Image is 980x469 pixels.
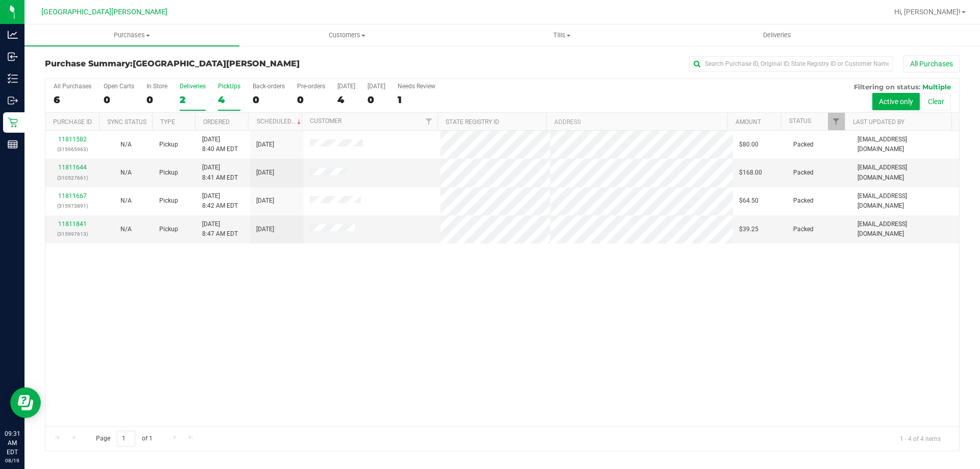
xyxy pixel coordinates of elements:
[857,163,953,182] span: [EMAIL_ADDRESS][DOMAIN_NAME]
[455,31,669,40] span: Tills
[120,141,132,148] span: Not Applicable
[107,118,146,126] a: Sync Status
[120,169,132,176] span: Not Applicable
[202,191,238,211] span: [DATE] 8:42 AM EDT
[120,140,132,150] button: N/A
[749,31,805,40] span: Deliveries
[872,93,920,110] button: Active only
[739,168,762,178] span: $168.00
[58,136,87,143] a: 11811582
[398,94,435,106] div: 1
[8,30,18,40] inline-svg: Analytics
[857,191,953,211] span: [EMAIL_ADDRESS][DOMAIN_NAME]
[58,192,87,200] a: 11811667
[853,118,904,126] a: Last Updated By
[857,135,953,154] span: [EMAIL_ADDRESS][DOMAIN_NAME]
[10,387,41,418] iframe: Resource center
[828,113,845,130] a: Filter
[367,83,385,90] div: [DATE]
[218,94,240,106] div: 4
[120,226,132,233] span: Not Applicable
[202,163,238,182] span: [DATE] 8:41 AM EDT
[256,196,274,206] span: [DATE]
[146,83,167,90] div: In Store
[52,229,93,239] p: (315997613)
[160,118,175,126] a: Type
[454,24,669,46] a: Tills
[58,220,87,228] a: 11811841
[5,429,20,457] p: 09:31 AM EDT
[689,56,893,71] input: Search Purchase ID, Original ID, State Registry ID or Customer Name...
[54,94,91,106] div: 6
[203,118,230,126] a: Ordered
[45,59,350,68] h3: Purchase Summary:
[421,113,437,130] a: Filter
[41,8,167,16] span: [GEOGRAPHIC_DATA][PERSON_NAME]
[8,117,18,128] inline-svg: Retail
[670,24,885,46] a: Deliveries
[8,139,18,150] inline-svg: Reports
[337,83,355,90] div: [DATE]
[739,225,758,234] span: $39.25
[8,52,18,62] inline-svg: Inbound
[120,196,132,206] button: N/A
[310,117,341,125] a: Customer
[218,83,240,90] div: PickUps
[58,164,87,171] a: 11811644
[257,118,303,125] a: Scheduled
[297,83,325,90] div: Pre-orders
[337,94,355,106] div: 4
[53,118,92,126] a: Purchase ID
[52,173,93,183] p: (310527661)
[159,225,178,234] span: Pickup
[104,83,134,90] div: Open Carts
[256,168,274,178] span: [DATE]
[894,8,961,16] span: Hi, [PERSON_NAME]!
[922,83,951,91] span: Multiple
[52,201,93,211] p: (315973891)
[133,59,300,68] span: [GEOGRAPHIC_DATA][PERSON_NAME]
[180,94,206,106] div: 2
[793,225,814,234] span: Packed
[87,431,161,447] span: Page of 1
[117,431,135,447] input: 1
[24,31,239,40] span: Purchases
[398,83,435,90] div: Needs Review
[446,118,499,126] a: State Registry ID
[367,94,385,106] div: 0
[256,225,274,234] span: [DATE]
[297,94,325,106] div: 0
[24,24,239,46] a: Purchases
[54,83,91,90] div: All Purchases
[159,168,178,178] span: Pickup
[739,140,758,150] span: $80.00
[159,196,178,206] span: Pickup
[793,196,814,206] span: Packed
[256,140,274,150] span: [DATE]
[253,83,285,90] div: Back-orders
[120,225,132,234] button: N/A
[903,55,960,72] button: All Purchases
[739,196,758,206] span: $64.50
[146,94,167,106] div: 0
[120,168,132,178] button: N/A
[202,135,238,154] span: [DATE] 8:40 AM EDT
[921,93,951,110] button: Clear
[8,95,18,106] inline-svg: Outbound
[8,73,18,84] inline-svg: Inventory
[5,457,20,464] p: 08/19
[240,31,454,40] span: Customers
[120,197,132,204] span: Not Applicable
[789,117,811,125] a: Status
[159,140,178,150] span: Pickup
[736,118,761,126] a: Amount
[239,24,454,46] a: Customers
[253,94,285,106] div: 0
[202,219,238,239] span: [DATE] 8:47 AM EDT
[104,94,134,106] div: 0
[857,219,953,239] span: [EMAIL_ADDRESS][DOMAIN_NAME]
[793,140,814,150] span: Packed
[52,144,93,154] p: (315965963)
[180,83,206,90] div: Deliveries
[854,83,920,91] span: Filtering on status:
